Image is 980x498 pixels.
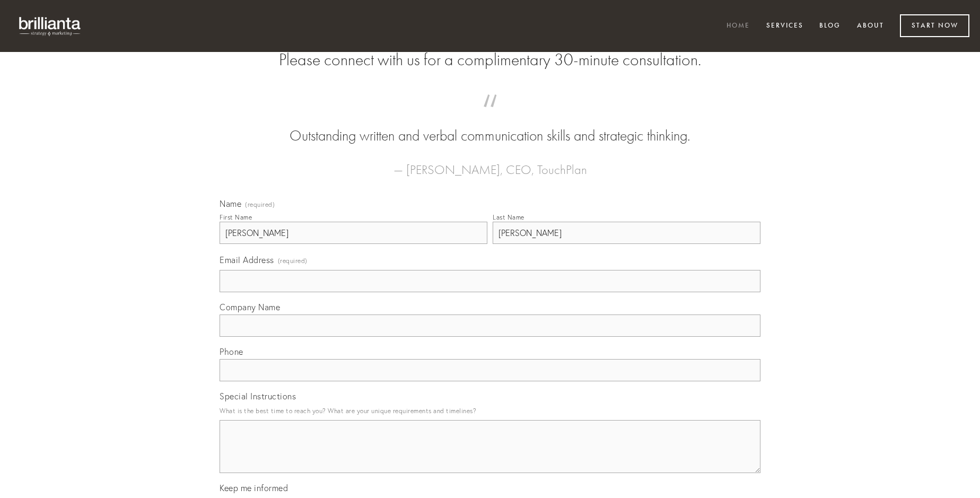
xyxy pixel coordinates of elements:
[850,18,891,35] a: About
[245,202,275,208] span: (required)
[220,50,760,70] h2: Please connect with us for a complimentary 30-minute consultation.
[220,483,288,493] span: Keep me informed
[220,198,241,209] span: Name
[220,404,760,418] p: What is the best time to reach you? What are your unique requirements and timelines?
[11,11,90,41] img: brillianta - research, strategy, marketing
[759,18,810,35] a: Services
[900,14,969,37] a: Start Now
[278,254,308,268] span: (required)
[220,255,274,265] span: Email Address
[237,146,743,180] figcaption: — [PERSON_NAME], CEO, TouchPlan
[220,213,252,221] div: First Name
[220,302,280,312] span: Company Name
[812,18,847,35] a: Blog
[493,213,524,221] div: Last Name
[720,18,757,35] a: Home
[220,346,243,357] span: Phone
[237,105,743,126] span: “
[220,391,296,401] span: Special Instructions
[237,105,743,146] blockquote: Outstanding written and verbal communication skills and strategic thinking.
